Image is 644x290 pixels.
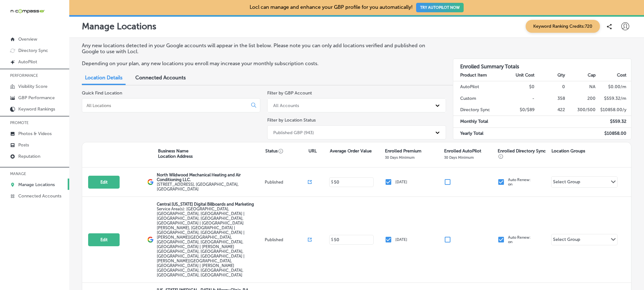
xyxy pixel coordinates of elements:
[135,75,186,81] span: Connected Accounts
[18,106,55,112] p: Keyword Rankings
[596,128,631,139] td: $ 10858.00
[596,70,631,81] th: Cost
[596,93,631,104] td: $ 559.32 /m
[18,182,55,187] p: Manage Locations
[504,93,535,104] td: -
[18,142,29,148] p: Posts
[267,117,316,123] label: Filter by Location Status
[395,180,407,184] p: [DATE]
[157,173,263,182] p: North Wildwood Mechanical Heating and Air Conditioning LLC.
[147,179,154,185] img: logo
[265,237,308,242] p: Published
[565,81,596,93] td: NA
[551,148,585,154] p: Location Groups
[596,116,631,128] td: $ 559.32
[504,81,535,93] td: $0
[330,148,372,154] p: Average Order Value
[596,81,631,93] td: $ 0.00 /m
[158,148,193,159] p: Business Name Location Address
[265,180,308,185] p: Published
[18,193,61,199] p: Connected Accounts
[553,179,580,186] div: Select Group
[453,128,504,139] td: Yearly Total
[453,59,631,70] h3: Enrolled Summary Totals
[18,131,52,136] p: Photos & Videos
[82,90,122,96] label: Quick Find Location
[157,202,263,207] p: Central [US_STATE] Digital Billboards and Marketing
[565,93,596,104] td: 200
[535,81,565,93] td: 0
[82,43,439,54] p: Any new locations detected in your Google accounts will appear in the list below. Please note you...
[596,104,631,116] td: $ 10858.00 /y
[331,180,333,184] p: $
[565,70,596,81] th: Cap
[385,155,415,160] p: 30 Days Minimum
[18,154,40,159] p: Reputation
[453,104,504,116] td: Directory Sync
[157,182,263,191] label: [STREET_ADDRESS] , [GEOGRAPHIC_DATA], [GEOGRAPHIC_DATA]
[265,148,308,154] p: Status
[453,81,504,93] td: AutoPilot
[508,235,531,244] p: Auto Renew: on
[460,72,487,78] strong: Product Item
[453,116,504,128] td: Monthly Total
[88,176,120,189] button: Edit
[18,37,37,42] p: Overview
[535,70,565,81] th: Qty
[385,148,421,154] p: Enrolled Premium
[498,148,548,159] p: Enrolled Directory Sync
[444,148,481,154] p: Enrolled AutoPilot
[18,95,55,100] p: GBP Performance
[553,237,580,244] div: Select Group
[18,84,48,89] p: Visibility Score
[267,90,312,96] label: Filter by GBP Account
[395,237,407,242] p: [DATE]
[86,103,246,108] input: All Locations
[504,104,535,116] td: $0/$89
[273,130,314,135] div: Published GBP (943)
[453,93,504,104] td: Custom
[526,20,600,33] span: Keyword Ranking Credits: 720
[504,70,535,81] th: Unit Cost
[416,3,464,12] button: TRY AUTOPILOT NOW
[18,48,48,53] p: Directory Sync
[82,21,156,31] p: Manage Locations
[565,104,596,116] td: 300/500
[85,75,122,81] span: Location Details
[10,8,45,14] img: 660ab0bf-5cc7-4cb8-ba1c-48b5ae0f18e60NCTV_CLogo_TV_Black_-500x88.png
[535,104,565,116] td: 422
[147,236,154,243] img: logo
[88,233,120,246] button: Edit
[18,59,37,65] p: AutoPilot
[82,60,439,66] p: Depending on your plan, any new locations you enroll may increase your monthly subscription costs.
[508,178,531,186] p: Auto Renew: on
[273,103,299,108] div: All Accounts
[157,207,245,277] span: Orlando, FL, USA | Kissimmee, FL, USA | Meadow Woods, FL 32824, USA | Hunters Creek, FL 32837, US...
[308,148,317,154] p: URL
[444,155,474,160] p: 30 Days Minimum
[331,237,333,242] p: $
[535,93,565,104] td: 358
